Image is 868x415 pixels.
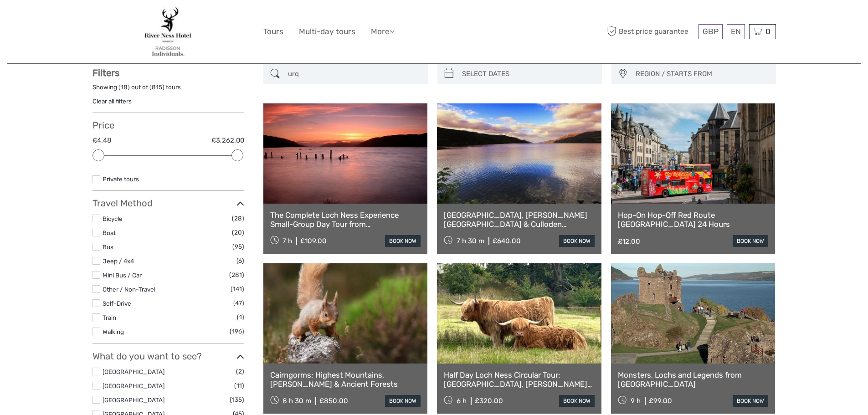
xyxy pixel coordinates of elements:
a: Walking [103,328,124,335]
div: £850.00 [319,397,348,405]
span: 0 [764,27,772,36]
strong: Filters [92,67,119,78]
div: £12.00 [618,237,640,246]
button: Open LiveChat chat widget [105,14,116,25]
div: EN [727,24,745,39]
span: 7 h [282,237,292,245]
span: 6 h [457,397,467,405]
a: Half Day Loch Ness Circular Tour: [GEOGRAPHIC_DATA], [PERSON_NAME][GEOGRAPHIC_DATA], [GEOGRAPHIC_... [444,370,595,389]
a: Other / Non-Travel [103,286,155,293]
input: SEARCH [284,66,423,82]
div: £99.00 [649,397,672,405]
h3: What do you want to see? [92,351,244,362]
a: Monsters, Lochs and Legends from [GEOGRAPHIC_DATA] [618,370,769,389]
input: SELECT DATES [458,66,597,82]
a: Boat [103,229,116,236]
span: (141) [231,284,244,294]
a: Cairngorms; Highest Mountains, [PERSON_NAME] & Ancient Forests [270,370,421,389]
img: 3291-065ce774-2bb8-4d36-ac00-65f65a84ed2e_logo_big.jpg [144,7,192,56]
h3: Price [92,120,244,131]
span: 9 h [631,397,641,405]
a: Train [103,314,116,321]
div: £320.00 [475,397,503,405]
a: Multi-day tours [299,25,355,38]
h3: Travel Method [92,198,244,209]
a: Bicycle [103,215,123,222]
a: Tours [263,25,283,38]
a: Mini Bus / Car [103,272,142,279]
span: (135) [230,395,244,405]
a: More [371,25,395,38]
span: (11) [234,380,244,391]
a: Self-Drive [103,300,131,307]
a: book now [385,395,421,407]
a: book now [385,235,421,247]
a: Bus [103,243,113,251]
a: Jeep / 4x4 [103,257,134,265]
span: (20) [232,227,244,238]
a: [GEOGRAPHIC_DATA] [103,368,164,375]
span: (6) [236,256,244,266]
span: (2) [236,366,244,377]
span: GBP [703,27,719,36]
a: book now [559,395,595,407]
a: [GEOGRAPHIC_DATA] [103,382,164,389]
span: (28) [232,213,244,224]
span: (281) [229,270,244,280]
span: 7 h 30 m [457,237,484,245]
a: Clear all filters [92,97,132,105]
a: [GEOGRAPHIC_DATA], [PERSON_NAME][GEOGRAPHIC_DATA] & Culloden Battlefield [444,210,595,229]
label: £4.48 [92,136,111,145]
label: 815 [152,83,162,92]
a: book now [559,235,595,247]
div: £109.00 [300,237,327,245]
a: Hop-On Hop-Off Red Route [GEOGRAPHIC_DATA] 24 Hours [618,210,769,229]
span: Best price guarantee [605,24,696,39]
a: book now [733,235,768,247]
div: Showing ( ) out of ( ) tours [92,83,244,97]
button: REGION / STARTS FROM [632,67,771,82]
label: 18 [121,83,128,92]
span: (47) [233,298,244,308]
a: The Complete Loch Ness Experience Small-Group Day Tour from [GEOGRAPHIC_DATA] [270,210,421,229]
label: £3,262.00 [211,136,244,145]
span: 8 h 30 m [282,397,311,405]
p: We're away right now. Please check back later! [13,16,103,23]
a: [GEOGRAPHIC_DATA] [103,396,164,404]
div: £640.00 [493,237,521,245]
span: (1) [237,312,244,323]
span: (95) [232,241,244,252]
a: Private tours [103,175,139,183]
a: book now [733,395,768,407]
span: (196) [230,326,244,337]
